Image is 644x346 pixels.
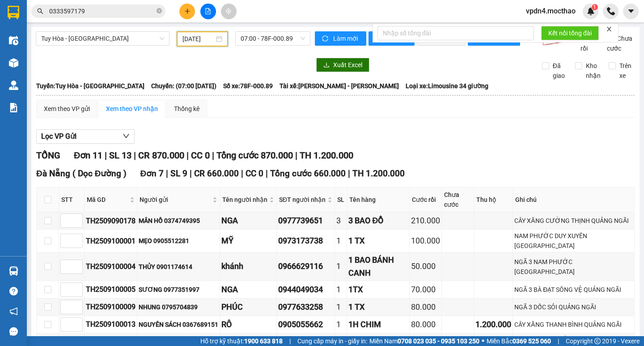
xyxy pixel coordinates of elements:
[139,302,218,312] div: NHUNG 0795704839
[37,8,43,14] span: search
[105,150,107,161] span: |
[157,7,162,16] span: close-circle
[134,150,136,161] span: |
[106,104,158,114] div: Xem theo VP nhận
[139,285,218,295] div: SƯƠNG 0977351997
[277,230,335,252] td: 0973173738
[348,254,408,279] div: 1 BAO BÁNH CANH
[513,337,551,345] strong: 0369 525 060
[9,103,18,112] img: solution-icon
[139,262,218,272] div: THỦY 0901174614
[223,81,273,91] span: Số xe: 78F-000.89
[109,150,131,161] span: SL 13
[336,214,345,227] div: 3
[194,168,239,179] span: CR 660.000
[297,336,367,346] span: Cung cấp máy in - giấy in:
[85,299,137,316] td: TH2509100009
[105,38,195,51] div: 0936633149
[9,81,18,90] img: warehouse-icon
[166,168,168,179] span: |
[221,283,275,296] div: NGA
[333,60,362,70] span: Xuất Excel
[85,252,137,281] td: TH2509100004
[220,299,277,316] td: PHÚC
[333,34,359,43] span: Làm mới
[74,150,102,161] span: Đơn 11
[279,195,326,205] span: SĐT người nhận
[411,283,440,296] div: 70.000
[220,316,277,333] td: RÔ
[616,61,635,81] span: Trên xe
[474,188,513,212] th: Thu hộ
[9,36,18,45] img: warehouse-icon
[513,188,635,212] th: Ghi chú
[86,301,136,312] div: TH2509100009
[411,235,440,247] div: 100.000
[179,4,195,19] button: plus
[348,283,408,296] div: 1TX
[138,150,184,161] span: CR 870.000
[139,236,218,246] div: MẸO 0905512281
[295,150,297,161] span: |
[85,281,137,299] td: TH2509100005
[220,252,277,281] td: khánh
[514,302,633,312] div: NGÃ 3 DỐC SỎI QUẢNG NGÃI
[335,188,347,212] th: SL
[280,81,399,91] span: Tài xế: [PERSON_NAME] - [PERSON_NAME]
[548,28,592,38] span: Kết nối tổng đài
[278,260,333,273] div: 0966629116
[606,26,612,32] span: close
[221,235,275,247] div: MỸ
[348,168,350,179] span: |
[316,58,369,72] button: downloadXuất Excel
[277,281,335,299] td: 0944049034
[221,301,275,313] div: PHÚC
[266,168,268,179] span: |
[220,230,277,252] td: MỸ
[348,318,408,331] div: 1H CHIM
[514,320,633,329] div: CÂY XĂNG THANH BÌNH QUẢNG NGÃI
[278,283,333,296] div: 0944049034
[151,81,216,91] span: Chuyến: (07:00 [DATE])
[411,301,440,313] div: 80.000
[514,216,633,226] div: CÂY XĂNG CƯỜNG THỊNH QUẢNG NGÃI
[36,129,135,144] button: Lọc VP Gửi
[411,318,440,331] div: 80.000
[514,285,633,295] div: NGÃ 3 BÀ ĐẠT SÔNG VỆ QUẢNG NGÃI
[369,336,479,346] span: Miền Nam
[411,214,440,227] div: 210.000
[322,35,330,43] span: sync
[593,4,596,10] span: 1
[59,188,85,212] th: STT
[277,316,335,333] td: 0905055662
[9,327,18,336] span: message
[277,252,335,281] td: 0966629116
[8,28,98,38] div: NỘI THẤT HC
[603,34,635,53] span: Lọc Chưa cước
[85,212,137,230] td: TH2509090178
[300,150,353,161] span: TH 1.200.000
[86,319,136,330] div: TH2509100013
[105,28,195,38] div: TRƯỜNG
[225,8,232,14] span: aim
[587,7,595,15] img: icon-new-feature
[348,214,408,227] div: 3 BAO ĐỒ
[140,195,211,205] span: Người gửi
[336,301,345,313] div: 1
[86,215,136,226] div: TH2509090178
[592,4,598,10] sup: 1
[270,168,346,179] span: Tổng cước 660.000
[442,188,474,212] th: Chưa cước
[49,6,155,16] input: Tìm tên, số ĐT hoặc mã đơn
[514,257,633,277] div: NGÃ 3 NAM PHƯỚC [GEOGRAPHIC_DATA]
[41,32,164,45] span: Tuy Hòa - Đà Nẵng
[85,230,137,252] td: TH2509100001
[139,216,218,226] div: MÂN HỒ 0374749395
[220,281,277,299] td: NGA
[582,61,604,81] span: Kho nhận
[348,235,408,247] div: 1 TX
[87,195,128,205] span: Mã GD
[86,235,136,247] div: TH2509100001
[157,8,162,13] span: close-circle
[186,150,189,161] span: |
